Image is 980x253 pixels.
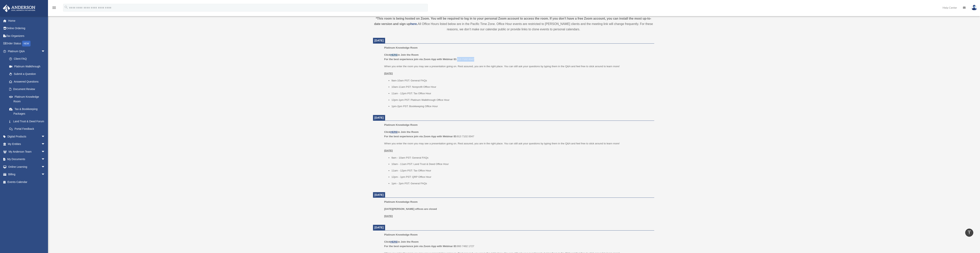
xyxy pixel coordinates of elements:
[375,193,384,196] span: [DATE]
[391,104,652,109] li: 1pm-2pm PST: Bookkeeping Office Hour
[384,149,393,152] u: [DATE]
[410,22,417,26] a: here
[5,117,51,125] a: Land Trust & Deed Forum
[971,5,977,10] img: User Pic
[5,55,51,63] a: Client FAQ
[384,245,457,248] b: For the best experience join via Zoom App with Webinar ID:
[41,140,49,148] span: arrow_drop_down
[391,98,652,102] li: 12pm-1pm PST: Platinum Walkthrough Office Hour
[3,25,51,32] a: Online Ordering
[375,116,384,119] span: [DATE]
[373,16,654,32] div: All Office Hours listed below are in the Pacific Time Zone. Office Hour events are restricted to ...
[374,17,651,26] strong: *This room is being hosted on Zoom. You will be required to log in to your personal Zoom account ...
[384,233,418,236] span: Platinum Knowledge Room
[41,163,49,171] span: arrow_drop_down
[384,215,393,217] u: [DATE]
[5,63,51,70] a: Platinum Walkthrough
[391,181,652,186] li: 1pm - 2pm PST: General FAQs
[3,171,51,178] a: Billingarrow_drop_down
[384,200,418,203] span: Platinum Knowledge Room
[391,78,652,83] li: 9am-10am PST: General FAQs
[384,53,418,56] b: Click to Join the Room
[391,175,652,179] li: 12pm - 1pm PST: QRP Office Hour
[5,93,49,105] a: Platinum Knowledge Room
[391,162,652,166] li: 10am - 11am PST: Land Trust & Deed Office Hour
[391,155,652,160] li: 9am - 10am PST: General FAQs
[391,85,652,89] li: 10am-11am PST: Nonprofit Office Hour
[5,105,51,117] a: Tax & Bookkeeping Packages
[3,40,51,48] a: Order StatusNEW
[64,5,68,9] i: search
[3,133,51,140] a: Digital Productsarrow_drop_down
[384,135,457,138] b: For the best experience join via Zoom App with Webinar ID:
[3,148,51,155] a: My Anderson Teamarrow_drop_down
[41,47,49,55] span: arrow_drop_down
[5,78,51,85] a: Answered Questions
[52,7,56,10] a: menu
[52,5,56,10] i: menu
[384,131,418,133] b: Click to Join the Room
[384,72,393,75] u: [DATE]
[390,240,397,243] a: HERE
[965,229,973,237] a: vertical_align_top
[384,123,418,126] span: Platinum Knowledge Room
[3,17,51,25] a: Home
[41,133,49,141] span: arrow_drop_down
[41,155,49,163] span: arrow_drop_down
[3,155,51,163] a: My Documentsarrow_drop_down
[5,125,51,133] a: Portal Feedback
[5,85,51,93] a: Document Review
[3,178,51,186] a: Events Calendar
[384,53,651,62] p: 913 7102 0047
[384,208,437,210] b: [DATE][PERSON_NAME] offices are closed
[3,32,51,40] a: Tax Organizers
[41,148,49,156] span: arrow_drop_down
[375,226,384,229] span: [DATE]
[3,140,51,148] a: My Entitiesarrow_drop_down
[384,46,418,49] span: Platinum Knowledge Room
[5,70,51,78] a: Submit a Question
[384,64,651,69] p: When you enter the room you may see a presentation going on. Rest assured, you are in the right p...
[390,53,397,56] a: HERE
[967,230,972,235] i: vertical_align_top
[417,22,418,26] strong: .
[384,240,418,243] b: Click to Join the Room
[384,240,651,249] p: 993 7492 1727
[384,141,651,146] p: When you enter the room you may see a presentation going on. Rest assured, you are in the right p...
[390,131,397,133] a: HERE
[375,39,384,42] span: [DATE]
[3,47,51,55] a: Platinum Q&Aarrow_drop_down
[391,91,652,96] li: 11am - 12pm PST: Tax Office Hour
[2,5,36,12] img: Anderson Advisors Platinum Portal
[3,163,51,171] a: Online Learningarrow_drop_down
[22,41,31,46] div: NEW
[41,171,49,179] span: arrow_drop_down
[384,130,651,139] p: 913 7102 0047
[391,168,652,173] li: 11am - 12pm PST: Tax Office Hour
[384,58,457,61] b: For the best experience join via Zoom App with Webinar ID:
